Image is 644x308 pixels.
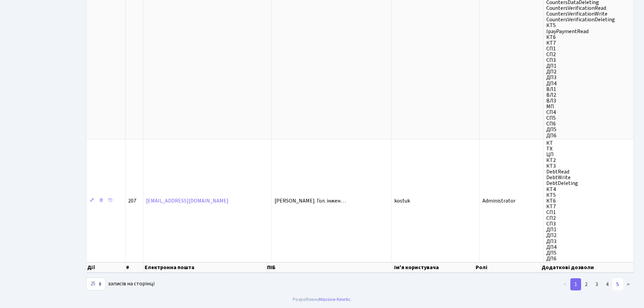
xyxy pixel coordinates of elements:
a: 2 [581,278,592,290]
a: Massive Kinetic [319,296,351,303]
span: Administrator [482,197,516,205]
th: Дії [87,262,125,273]
th: Ролі [475,262,541,273]
select: записів на сторінці [86,278,106,290]
a: [EMAIL_ADDRESS][DOMAIN_NAME] [146,197,229,205]
span: КТ ТХ ЦП КТ2 КТ3 DebtRead DebtWrite DebtDeleting КТ4 КТ5 КТ6 КТ7 СП1 СП2 СП3 ДП1 ДП2 ДП3 ДП4 ДП5 ДП6 [546,139,578,262]
span: [PERSON_NAME]. Гол. інжен… [275,197,346,205]
a: 5 [612,278,623,290]
span: kostuk [394,197,410,205]
a: > [623,278,634,290]
th: Додаткові дозволи [541,262,634,273]
a: 3 [591,278,602,290]
th: Електронна пошта [144,262,266,273]
div: Розроблено . [293,296,352,303]
th: # [125,262,144,273]
span: 207 [128,197,136,205]
th: Ім'я користувача [393,262,475,273]
a: 4 [602,278,613,290]
label: записів на сторінці [86,278,154,290]
th: ПІБ [266,262,393,273]
a: 1 [570,278,581,290]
